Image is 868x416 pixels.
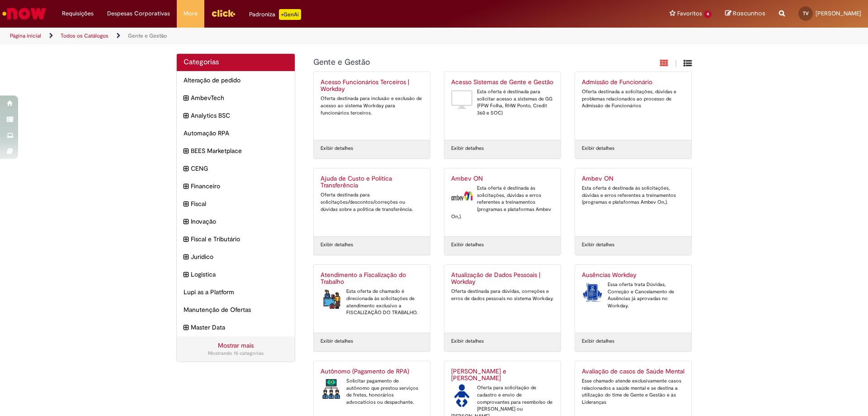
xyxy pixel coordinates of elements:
[321,288,423,316] div: Esta oferta de chamado é direcionada às solicitações de atendimento exclusivo a FISCALIZAÇÃO DO T...
[184,234,189,244] i: expandir categoria Fiscal e Tributário
[684,59,692,67] i: Exibição de grade
[321,368,423,375] h2: Autônomo (Pagamento de RPA)
[582,272,684,279] h2: Ausências Workday
[184,111,189,121] i: expandir categoria Analytics BSC
[321,378,342,400] img: Autônomo (Pagamento de RPA)
[321,145,353,152] a: Exibir detalhes
[451,88,554,117] div: Esta oferta é destinada para solicitar acesso a sistemas de GG (FPW Folha, RHW Ponto, Credit 360 ...
[444,72,561,140] a: Acesso Sistemas de Gente e Gestão Acesso Sistemas de Gente e Gestão Esta oferta é destinada para ...
[184,305,288,314] span: Manutenção de Ofertas
[1,5,47,23] img: ServiceNow
[575,265,691,333] a: Ausências Workday Ausências Workday Essa oferta trata Dúvidas, Correção e Cancelamento de Ausênci...
[177,177,295,195] div: expandir categoria Financeiro Financeiro
[675,58,677,69] span: |
[733,9,765,18] span: Rascunhos
[582,281,603,304] img: Ausências Workday
[191,146,288,155] span: BEES Marketplace
[444,168,561,236] a: Ambev ON Ambev ON Esta oferta é destinada às solicitações, dúvidas e erros referentes a treinamen...
[677,9,702,18] span: Favoritos
[191,270,288,279] span: Logistica
[582,281,684,310] div: Essa oferta trata Dúvidas, Correção e Cancelamento de Ausências já aprovadas no Workday.
[582,368,684,375] h2: Avaliação de casos de Saúde Mental
[177,248,295,266] div: expandir categoria Jurídico Jurídico
[218,341,254,349] a: Mostrar mais
[191,323,288,332] span: Master Data
[184,270,189,280] i: expandir categoria Logistica
[451,241,484,249] a: Exibir detalhes
[128,32,167,39] a: Gente e Gestão
[177,195,295,213] div: expandir categoria Fiscal Fiscal
[451,368,554,383] h2: Auxílio Creche e Babá
[191,182,288,191] span: Financeiro
[321,79,423,93] h2: Acesso Funcionários Terceiros | Workday
[191,252,288,261] span: Jurídico
[314,168,430,236] a: Ajuda de Custo e Política Transferência Oferta destinada para solicitações/descontos/correções ou...
[582,338,614,345] a: Exibir detalhes
[191,93,288,102] span: AmbevTech
[582,88,684,110] div: Oferta destinada a solicitações, dúvidas e problemas relacionados ao processo de Admissão de Func...
[177,159,295,177] div: expandir categoria CENG CENG
[249,9,301,20] div: Padroniza
[451,338,484,345] a: Exibir detalhes
[321,175,423,190] h2: Ajuda de Custo e Política Transferência
[725,10,765,18] a: Rascunhos
[314,265,430,333] a: Atendimento a Fiscalização do Trabalho Atendimento a Fiscalização do Trabalho Esta oferta de cham...
[582,241,614,249] a: Exibir detalhes
[10,32,41,39] a: Página inicial
[61,32,108,39] a: Todos os Catálogos
[62,9,94,18] span: Requisições
[177,71,295,336] ul: Categorias
[321,272,423,286] h2: Atendimento a Fiscalização do Trabalho
[177,212,295,230] div: expandir categoria Inovação Inovação
[444,265,561,333] a: Atualização de Dados Pessoais | Workday Oferta destinada para dúvidas, correções e erros de dados...
[451,272,554,286] h2: Atualização de Dados Pessoais | Workday
[184,164,189,174] i: expandir categoria CENG
[184,287,288,296] span: Lupi as a Platform
[184,199,189,209] i: expandir categoria Fiscal
[184,252,189,262] i: expandir categoria Jurídico
[191,111,288,120] span: Analytics BSC
[451,288,554,302] div: Oferta destinada para dúvidas, correções e erros de dados pessoais no sistema Workday.
[184,58,288,67] h2: Categorias
[582,175,684,182] h2: Ambev ON
[177,301,295,319] div: Manutenção de Ofertas
[184,9,198,18] span: More
[184,129,288,138] span: Automação RPA
[107,9,170,18] span: Despesas Corporativas
[177,124,295,142] div: Automação RPA
[314,72,430,140] a: Acesso Funcionários Terceiros | Workday Oferta destinada para inclusão e exclusão de acesso ao si...
[451,185,554,220] div: Esta oferta é destinada às solicitações, dúvidas e erros referentes a treinamentos (programas e p...
[191,164,288,173] span: CENG
[451,88,472,111] img: Acesso Sistemas de Gente e Gestão
[184,146,189,156] i: expandir categoria BEES Marketplace
[177,106,295,124] div: expandir categoria Analytics BSC Analytics BSC
[575,72,691,140] a: Admissão de Funcionário Oferta destinada a solicitações, dúvidas e problemas relacionados ao proc...
[191,217,288,226] span: Inovação
[177,283,295,301] div: Lupi as a Platform
[816,10,861,17] span: [PERSON_NAME]
[321,288,342,311] img: Atendimento a Fiscalização do Trabalho
[177,318,295,336] div: expandir categoria Master Data Master Data
[184,93,189,103] i: expandir categoria AmbevTech
[575,168,691,236] a: Ambev ON Esta oferta é destinada às solicitações, dúvidas e erros referentes a treinamentos (prog...
[451,79,554,86] h2: Acesso Sistemas de Gente e Gestão
[7,28,572,44] ul: Trilhas de página
[184,182,189,191] i: expandir categoria Financeiro
[191,234,288,244] span: Fiscal e Tributário
[321,378,423,406] div: Solicitar pagamento de autônomo que prestou serviços de fretes, honorários advocatícios ou despac...
[191,199,288,208] span: Fiscal
[582,145,614,152] a: Exibir detalhes
[177,89,295,107] div: expandir categoria AmbevTech AmbevTech
[660,59,668,67] i: Exibição em cartão
[184,323,189,333] i: expandir categoria Master Data
[704,10,712,18] span: 4
[321,191,423,213] div: Oferta destinada para solicitações/descontos/correções ou dúvidas sobre a política de transferência.
[803,10,809,16] span: TV
[451,145,484,152] a: Exibir detalhes
[177,71,295,89] div: Alteração de pedido
[451,384,472,407] img: Auxílio Creche e Babá
[451,175,554,182] h2: Ambev ON
[313,58,594,67] h1: {"description":null,"title":"Gente e Gestão"} Categoria
[582,185,684,206] div: Esta oferta é destinada às solicitações, dúvidas e erros referentes a treinamentos (programas e p...
[321,241,353,249] a: Exibir detalhes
